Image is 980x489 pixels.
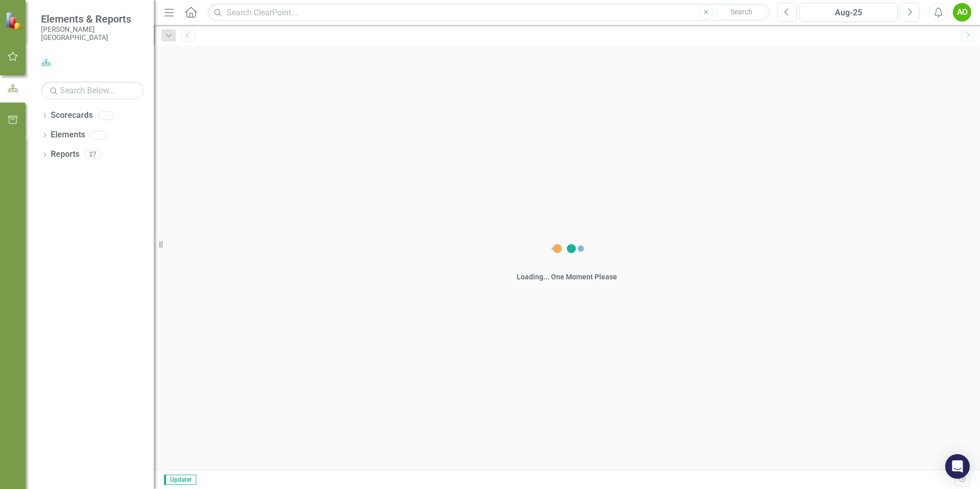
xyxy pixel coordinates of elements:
a: Scorecards [51,110,93,121]
small: [PERSON_NAME][GEOGRAPHIC_DATA] [41,25,144,42]
button: Search [716,5,767,19]
input: Search Below... [41,81,144,99]
span: Updater [164,475,196,485]
div: 27 [85,150,101,159]
img: ClearPoint Strategy [4,11,24,30]
div: Open Intercom Messenger [945,454,970,479]
a: Elements [51,129,85,141]
button: AO [953,3,971,22]
button: Aug-25 [800,3,897,22]
div: Aug-25 [803,7,894,19]
a: Reports [51,149,79,160]
input: Search ClearPoint... [208,4,770,22]
span: Elements & Reports [41,13,144,25]
div: Loading... One Moment Please [517,272,617,282]
span: Search [730,8,752,16]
